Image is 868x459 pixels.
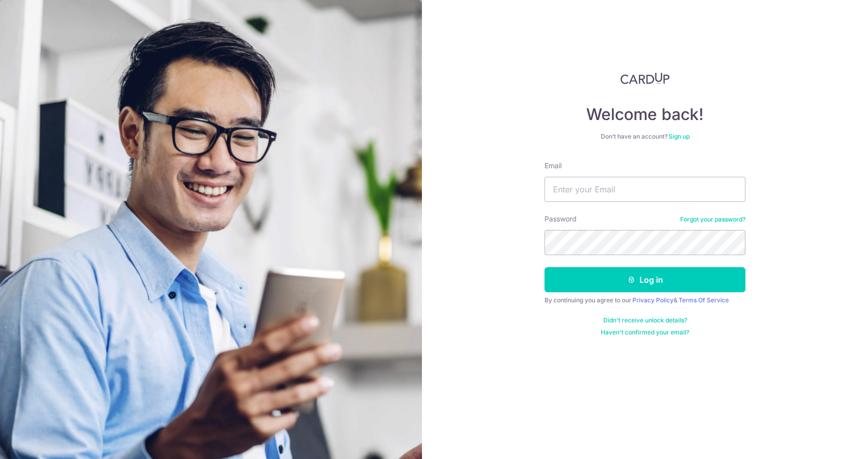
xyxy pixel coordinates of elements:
[545,267,745,292] button: Log in
[545,214,577,224] label: Password
[601,328,689,336] a: Haven't confirmed your email?
[680,215,745,223] a: Forgot your password?
[545,133,745,141] div: Don’t have an account?
[679,296,729,304] a: Terms Of Service
[545,104,745,125] h4: Welcome back!
[545,296,745,304] div: By continuing you agree to our &
[669,133,690,140] a: Sign up
[545,177,745,202] input: Enter your Email
[620,72,670,84] img: CardUp Logo
[603,316,687,324] a: Didn't receive unlock details?
[545,161,562,171] label: Email
[632,296,674,304] a: Privacy Policy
